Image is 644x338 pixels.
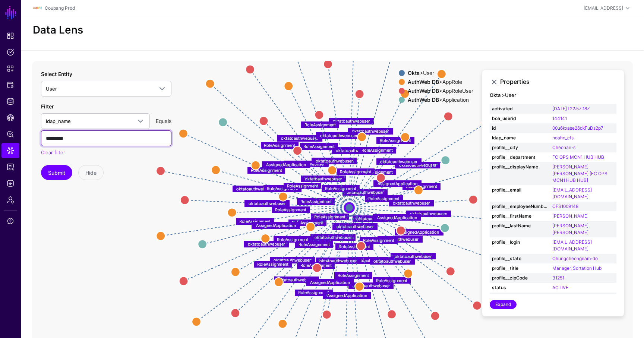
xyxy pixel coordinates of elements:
strong: profile__email [492,187,548,193]
a: Admin [1,192,19,207]
text: RoleAssignment [239,219,271,224]
a: 144141 [552,116,567,121]
text: oktatoauthwebuser [356,216,394,221]
span: Support [7,217,14,225]
text: RoleAssignment [362,169,393,174]
a: Policy Lens [1,127,19,142]
div: > User [406,70,475,76]
text: RoleAssignment [363,237,394,243]
div: > AppRole [406,79,475,85]
div: Equals [153,117,174,125]
text: RoleAssignment [299,242,330,247]
strong: profile__department [492,154,548,161]
a: Clear filter [41,149,65,155]
text: oktatoauthwebuser [248,241,285,246]
a: Identity Data Fabric [1,94,19,109]
strong: Okta > [490,92,505,98]
span: User [46,86,57,92]
text: RoleAssignment [300,199,332,204]
text: RoleAssignment [277,237,308,242]
button: Submit [41,165,72,180]
text: oktatoauthwebuser [315,235,352,240]
text: RoleAssignment [264,143,295,148]
a: 31251 [552,275,564,281]
a: Reports [1,159,19,174]
a: Policies [1,45,19,60]
strong: profile__employeeNumber [492,203,548,210]
span: CAEP Hub [7,114,14,121]
span: ldap_name [46,118,71,124]
a: Manager, Sortation Hub [552,265,602,271]
strong: profile__city [492,144,548,151]
text: AssignedApplication [310,280,350,285]
a: Data Lens [1,143,19,158]
span: Protected Systems [7,81,14,89]
text: RoleAssignment [376,278,407,283]
text: RoleAssignment [325,186,356,191]
text: RoleAssignment [257,262,288,267]
strong: boa_userid [492,115,548,122]
a: CFS1009148 [552,203,578,209]
a: Protected Systems [1,78,19,92]
a: Chungcheongnam-do [552,256,598,261]
text: RoleAssignment [362,148,393,153]
text: RoleAssignment [251,167,282,173]
strong: profile__lastName [492,222,548,229]
text: oktatoauthwebuser [236,186,274,192]
text: RoleAssignment [338,273,369,278]
a: Expand [490,300,517,309]
text: oktatoauthwebuser [337,224,374,229]
a: Coupang Prod [45,5,75,11]
label: Filter [41,102,54,110]
text: RoleAssignment [267,186,298,191]
strong: profile__zipCode [492,275,548,281]
div: > Application [406,97,475,103]
text: oktatoauthwebuser [320,133,357,138]
div: > AppRoleUser [406,88,475,94]
a: noaho_cfs [552,135,574,140]
text: oktatoauthwebuser [288,161,325,166]
text: oktatoauthwebuser [399,162,436,168]
text: oktatoauthwebuser [380,159,417,164]
text: oktatoauthwebuser [333,119,370,124]
a: CAEP Hub [1,110,19,125]
text: AssignedApplication [399,230,439,235]
text: oktatoauthwebuser [347,190,384,195]
span: Policies [7,48,14,56]
a: Cheonan-si [552,145,577,150]
a: [DATE]T22:57:18Z [552,106,590,111]
text: RoleAssignment [339,244,370,249]
a: [EMAIL_ADDRESS][DOMAIN_NAME] [552,239,592,252]
span: Reports [7,163,14,171]
a: [PERSON_NAME] [552,213,588,219]
text: oktatoauthwebuser [274,257,311,262]
strong: activated [492,105,548,112]
text: oktatoauthwebuser [249,201,286,206]
text: oktatoauthwebuser [336,148,373,153]
div: [EMAIL_ADDRESS] [584,5,623,12]
a: SGNL [4,4,17,21]
strong: AuthWeb DB [408,79,439,85]
strong: AuthWeb DB [408,88,439,94]
text: RoleAssignment [314,214,345,219]
text: oktatoauthwebuser [281,135,318,140]
strong: id [492,125,548,132]
text: oktatoauthwebuser [381,236,419,241]
text: RoleAssignment [287,183,318,189]
strong: profile__firstName [492,213,548,219]
text: oktatoauthwebuser [352,258,389,263]
img: svg+xml;base64,PHN2ZyBpZD0iTG9nbyIgeG1sbnM9Imh0dHA6Ly93d3cudzMub3JnLzIwMDAvc3ZnIiB3aWR0aD0iMTIxLj... [33,4,42,13]
strong: Okta [408,70,420,76]
text: RoleAssignment [275,207,306,212]
strong: status [492,284,548,291]
text: oktatoauthwebuser [278,277,315,282]
text: RoleAssignment [303,144,335,149]
a: 00u6kxase26dkFuDs2p7 [552,125,603,131]
strong: profile__title [492,265,548,272]
span: Data Lens [7,147,14,154]
text: RoleAssignment [292,220,323,225]
a: Logs [1,176,19,191]
span: Admin [7,196,14,203]
h4: User [490,92,616,98]
text: AssignedApplication [256,223,296,228]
